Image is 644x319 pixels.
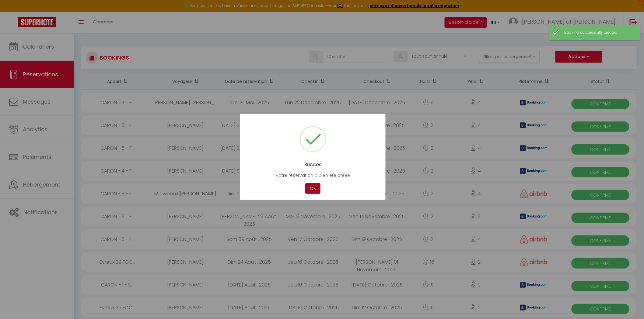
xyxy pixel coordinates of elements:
[249,162,376,167] h2: Succès
[249,172,376,179] p: Votre réservation a bien été créée
[5,2,23,21] button: Ouvrir le widget de chat LiveChat
[305,183,320,194] button: OK
[618,292,639,314] iframe: Chat
[565,30,634,36] div: Booking successfully created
